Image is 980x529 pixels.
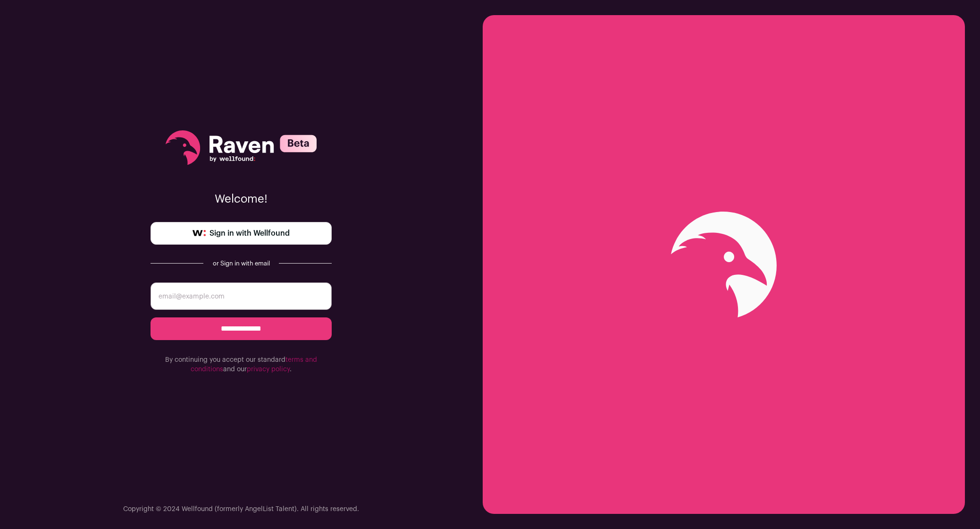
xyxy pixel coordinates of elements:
[191,357,317,373] a: terms and conditions
[151,222,332,245] a: Sign in with Wellfound
[211,260,271,267] div: or Sign in with email
[209,228,290,239] span: Sign in with Wellfound
[123,504,359,514] p: Copyright © 2024 Wellfound (formerly AngelList Talent). All rights reserved.
[151,355,332,374] p: By continuing you accept our standard and our .
[247,366,290,373] a: privacy policy
[193,230,206,237] img: wellfound-symbol-flush-black-fb3c872781a75f747ccb3a119075da62bfe97bd399995f84a933054e44a575c4.png
[151,282,332,310] input: email@example.com
[151,192,332,207] p: Welcome!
